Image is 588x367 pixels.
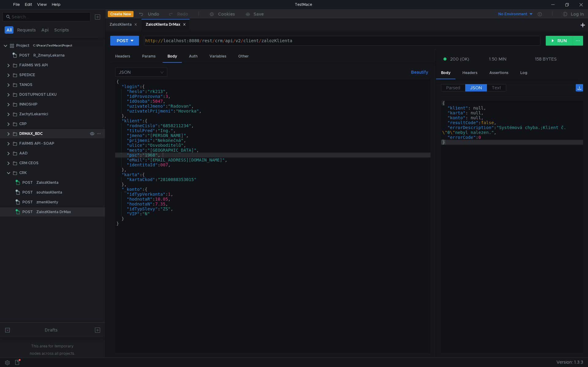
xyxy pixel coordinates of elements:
[491,9,533,19] button: No Environment
[36,198,58,207] div: zmenKlienty
[36,207,71,217] div: ZalozKlienta DrMax
[36,178,58,187] div: ZalozKlienta
[40,26,51,34] button: Api
[470,85,482,91] span: JSON
[450,56,469,62] span: 200 (OK)
[19,139,54,148] div: FARMIS API - SOAP
[19,119,27,128] div: CRP
[22,198,33,207] span: POST
[19,158,39,168] div: CRM CEOS
[19,90,57,99] div: DOSTUPNOST LEKU
[184,51,202,62] div: Auth
[19,129,43,138] div: DRMAX_BDC
[498,11,527,17] div: No Environment
[205,51,231,62] div: Variables
[218,10,235,18] div: Cookies
[33,41,72,50] div: C:\Prace\TestMace\Project
[22,207,33,217] span: POST
[22,178,33,187] span: POST
[177,10,188,18] div: Redo
[546,36,573,46] button: RUN
[5,26,13,34] button: All
[19,70,35,80] div: SPEDICE
[163,51,182,63] div: Body
[22,188,33,197] span: POST
[233,51,254,62] div: Other
[19,109,48,119] div: ZachytLekarnici
[19,168,27,177] div: CRK
[134,9,164,19] button: Undo
[458,67,482,79] div: Headers
[164,9,192,19] button: Redo
[19,149,28,158] div: AAD
[409,69,431,76] button: Beautify
[117,37,128,44] div: POST
[45,326,58,334] div: Drafts
[33,51,65,60] div: R_ZmenyLekarna
[571,10,584,18] div: Log In
[108,11,134,17] button: Create New
[19,80,32,89] div: TANOS
[515,67,532,79] div: Log
[15,26,38,34] button: Requests
[16,41,29,50] div: Project
[110,21,137,28] div: ZalozKlienta
[137,51,160,62] div: Params
[446,85,460,91] span: Parsed
[36,188,62,197] div: souhlasKlienta
[110,36,139,46] button: POST
[484,67,513,79] div: Assertions
[19,100,37,109] div: INNOSHIP
[110,51,135,62] div: Headers
[148,10,159,18] div: Undo
[535,56,557,62] div: 158 BYTES
[489,56,507,62] div: 1.50 MIN
[146,21,186,28] div: ZalozKlienta DrMax
[254,12,264,16] div: Save
[436,67,455,79] div: Body
[19,51,30,60] span: POST
[12,13,87,20] input: Search...
[556,358,583,367] span: Version: 1.3.3
[492,85,501,91] span: Text
[52,26,71,34] button: Scripts
[19,61,48,70] div: FARMIS WS API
